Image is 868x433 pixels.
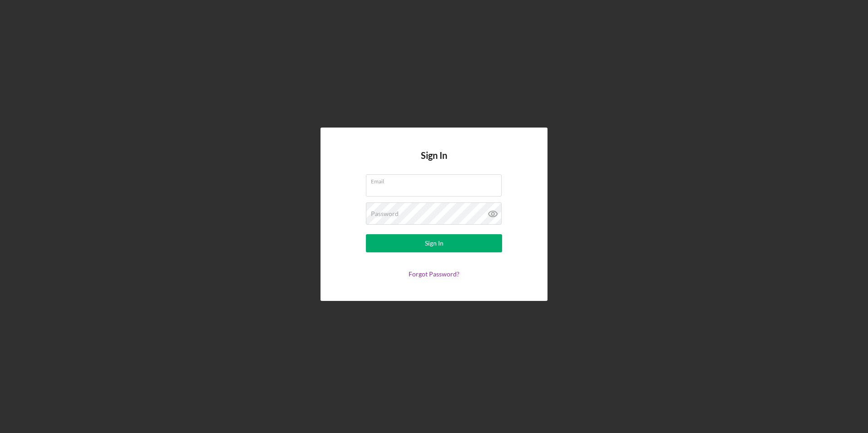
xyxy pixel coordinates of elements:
[366,234,502,252] button: Sign In
[371,210,399,217] label: Password
[421,150,447,174] h4: Sign In
[371,175,502,185] label: Email
[409,270,459,278] a: Forgot Password?
[425,234,444,252] div: Sign In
